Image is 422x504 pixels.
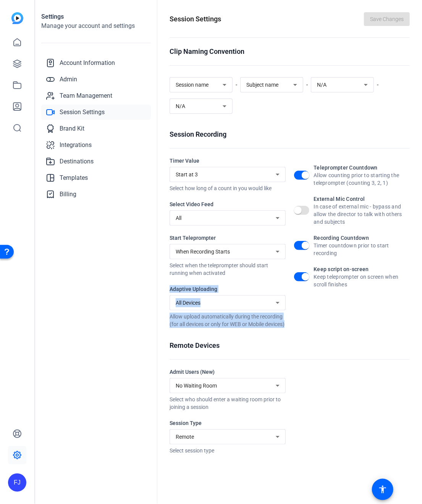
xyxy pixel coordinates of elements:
a: Integrations [41,137,151,153]
a: Billing [41,187,151,202]
div: Select session type [170,447,286,454]
div: Recording Countdown [314,234,410,242]
div: External Mic Control [314,195,410,203]
span: Start at 3 [176,171,198,178]
a: Team Management [41,88,151,103]
a: Brand Kit [41,121,151,136]
a: Templates [41,170,151,186]
div: Select when the teleprompter should start running when activated [170,262,286,277]
span: Destinations [60,157,94,166]
span: Session name [176,82,209,88]
h2: Manage your account and settings [41,21,151,31]
span: All [176,215,181,221]
mat-icon: accessibility [378,485,387,494]
div: Keep script on-screen [314,265,410,273]
div: Allow counting prior to starting the teleprompter (counting 3, 2, 1) [314,171,410,187]
a: Session Settings [41,105,151,120]
span: No Waiting Room [176,383,217,389]
span: - [374,81,382,88]
div: Session Type [170,419,286,427]
a: Destinations [41,154,151,169]
div: Select Video Feed [170,200,286,208]
div: Teleprompter Countdown [314,164,410,171]
div: Clip Naming Convention [170,46,410,57]
h1: Settings [41,12,151,21]
div: In case of external mic - bypass and allow the director to talk with others and subjects [314,203,410,226]
div: Remote Devices [170,340,410,351]
h1: Session Settings [170,14,221,24]
div: Adaptive Uploading [170,285,286,293]
a: Account Information [41,55,151,71]
a: Admin [41,72,151,87]
span: Account Information [60,58,115,68]
span: Brand Kit [60,124,84,133]
span: Templates [60,173,88,183]
span: Billing [60,190,76,199]
div: Timer countdown prior to start recording [314,242,410,257]
div: Select who should enter a waiting room prior to joining a session [170,396,286,411]
span: N/A [176,103,185,109]
img: blue-gradient.svg [11,12,23,24]
span: Session Settings [60,108,105,117]
div: Select how long of a count in you would like [170,184,286,192]
span: Team Management [60,91,112,100]
span: - [233,81,240,88]
div: Admit Users (New) [170,368,286,376]
span: Subject name [246,82,278,88]
div: Timer Value [170,157,286,165]
span: - [303,81,311,88]
span: Integrations [60,141,92,150]
div: FJ [8,473,26,492]
span: N/A [317,82,327,88]
div: Session Recording [170,129,410,140]
div: Keep teleprompter on screen when scroll finishes [314,273,410,288]
span: Admin [60,75,77,84]
div: Allow upload automatically during the recording (for all devices or only for WEB or Mobile devices) [170,313,286,328]
div: Start Teleprompter [170,234,286,242]
span: All Devices [176,300,200,306]
span: Remote [176,434,194,440]
span: When Recording Starts [176,249,230,255]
